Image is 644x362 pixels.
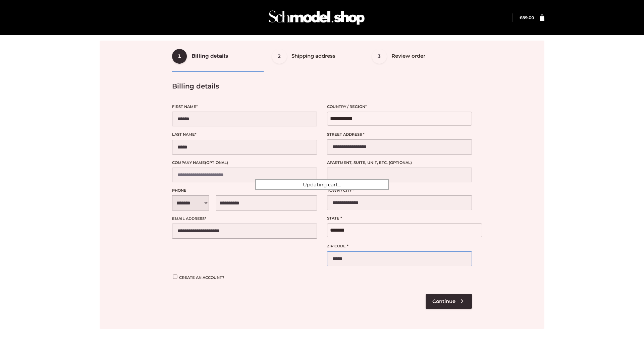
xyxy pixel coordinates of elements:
a: £89.00 [520,15,534,20]
span: £ [520,15,522,20]
img: Schmodel Admin 964 [266,4,367,31]
div: Updating cart... [255,179,389,190]
bdi: 89.00 [520,15,534,20]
